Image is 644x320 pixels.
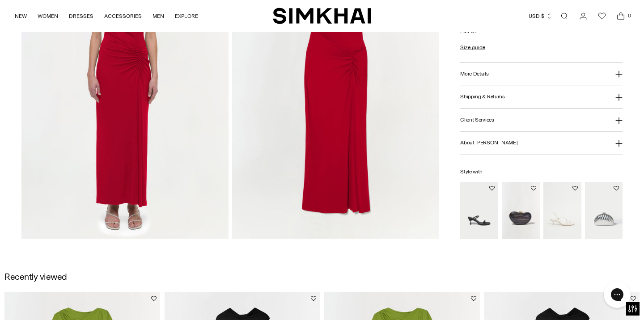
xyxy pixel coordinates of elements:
button: Add to Wishlist [311,296,316,301]
img: Shadow Clutch [502,182,540,239]
a: MEN [153,6,164,26]
button: Shipping & Returns [460,85,623,108]
a: WOMEN [38,6,58,26]
img: Monet Clutch [585,182,623,239]
a: DRESSES [69,6,93,26]
button: Add to Wishlist [572,185,578,191]
a: Size guide [460,43,485,51]
a: Open search modal [555,7,573,25]
span: 0 [625,12,633,20]
a: SIMKHAI [273,7,371,25]
iframe: Gorgias live chat messenger [599,278,635,311]
a: ACCESSORIES [104,6,142,26]
button: Add to Wishlist [531,185,536,191]
button: More Details [460,62,623,85]
button: Add to Wishlist [489,185,495,191]
iframe: Sign Up via Text for Offers [7,286,90,313]
button: Add to Wishlist [151,296,157,301]
a: NEW [15,6,27,26]
h2: Recently viewed [4,272,67,282]
h6: Style with [460,169,623,175]
a: Wishlist [593,7,611,25]
button: Add to Wishlist [471,296,476,301]
h3: Shipping & Returns [460,94,505,100]
button: Client Services [460,109,623,131]
a: Open cart modal [612,7,630,25]
h3: Client Services [460,117,494,122]
h3: More Details [460,71,488,76]
img: Cedonia Kitten Heel Sandal [543,182,581,239]
img: Siren Low Heel Sandal [460,182,498,239]
a: Go to the account page [574,7,592,25]
button: About [PERSON_NAME] [460,131,623,154]
button: Add to Wishlist [614,185,619,191]
button: USD $ [529,6,552,26]
h3: About [PERSON_NAME] [460,140,517,146]
a: EXPLORE [175,6,198,26]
